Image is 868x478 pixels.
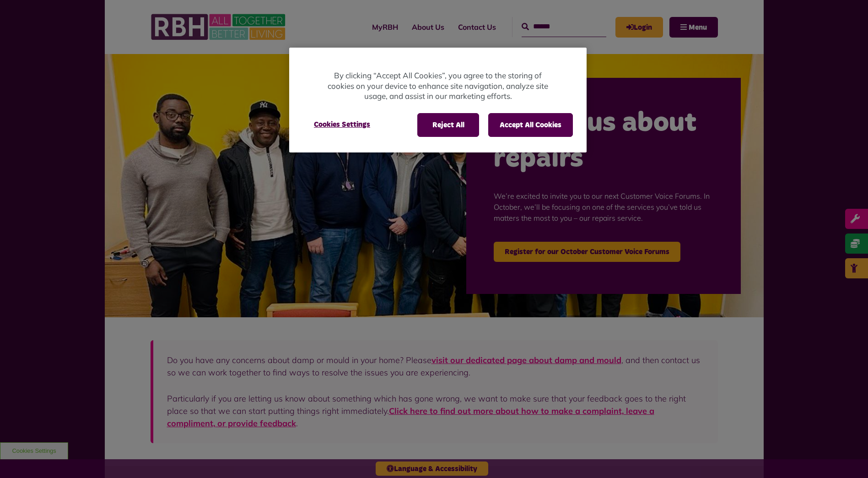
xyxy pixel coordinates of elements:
[289,48,587,152] div: Cookie banner
[417,113,479,137] button: Reject All
[289,48,587,152] div: Privacy
[326,71,550,102] p: By clicking “Accept All Cookies”, you agree to the storing of cookies on your device to enhance s...
[488,113,573,137] button: Accept All Cookies
[303,113,381,136] button: Cookies Settings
